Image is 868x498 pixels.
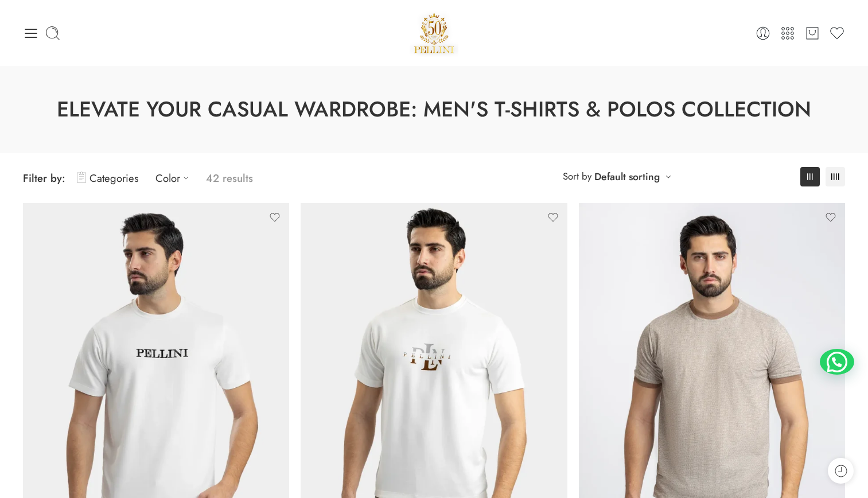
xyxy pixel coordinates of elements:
a: Wishlist [829,25,845,41]
a: Categories [77,165,138,192]
a: Cart [804,25,820,41]
span: Filter by: [23,170,65,186]
img: Pellini [410,9,459,57]
a: Login / Register [755,25,771,41]
a: Color [155,165,194,192]
h1: Elevate Your Casual Wardrobe: Men's T-Shirts & Polos Collection [29,95,839,124]
a: Default sorting [594,169,660,185]
span: Sort by [563,167,591,186]
p: 42 results [206,165,253,192]
a: Pellini - [410,9,459,57]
